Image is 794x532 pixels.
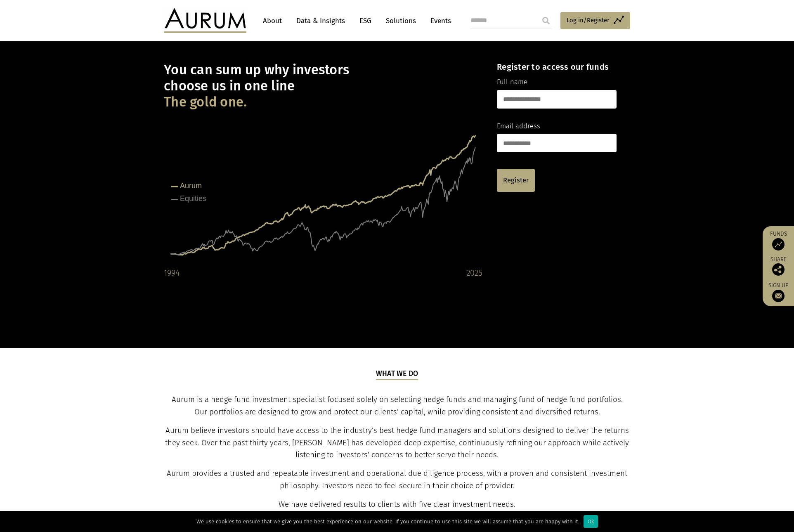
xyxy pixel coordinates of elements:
[426,13,451,28] a: Events
[164,94,247,110] span: The gold one.
[164,62,482,110] h1: You can sum up why investors choose us in one line
[165,426,629,460] span: Aurum believe investors should have access to the industry’s best hedge fund managers and solutio...
[180,182,202,190] tspan: Aurum
[567,15,610,25] span: Log in/Register
[497,62,617,72] h4: Register to access our funds
[772,290,785,302] img: Sign up to our newsletter
[497,121,540,132] label: Email address
[376,369,418,380] h5: What we do
[355,13,376,28] a: ESG
[382,13,420,28] a: Solutions
[167,469,627,490] span: Aurum provides a trusted and repeatable investment and operational due diligence process, with a ...
[772,263,785,276] img: Share this post
[172,395,623,416] span: Aurum is a hedge fund investment specialist focused solely on selecting hedge funds and managing ...
[772,238,785,251] img: Access Funds
[279,500,515,509] span: We have delivered results to clients with five clear investment needs.
[497,77,527,87] label: Full name
[497,169,535,192] a: Register
[767,230,790,251] a: Funds
[164,8,246,33] img: Aurum
[767,282,790,302] a: Sign up
[538,12,554,29] input: Submit
[259,13,286,28] a: About
[292,13,349,28] a: Data & Insights
[466,266,482,279] div: 2025
[164,266,180,279] div: 1994
[584,515,598,528] div: Ok
[767,257,790,276] div: Share
[560,12,630,29] a: Log in/Register
[180,194,206,203] tspan: Equities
